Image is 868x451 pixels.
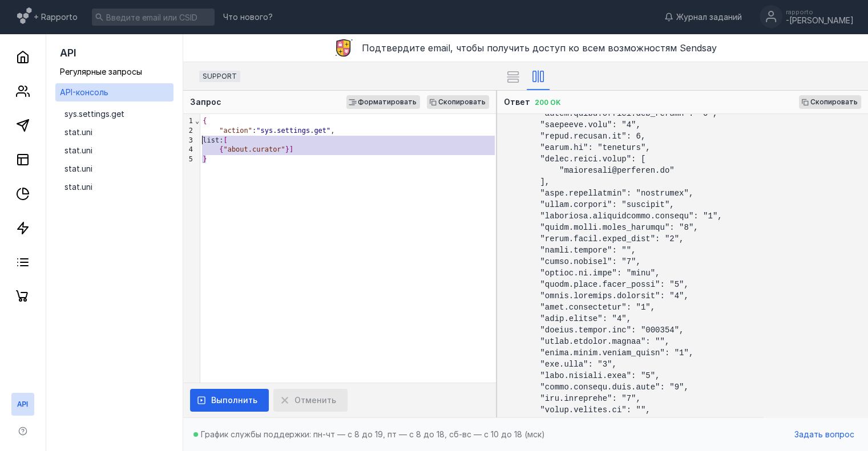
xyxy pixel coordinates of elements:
[217,13,278,21] a: Что нового?
[64,181,92,193] span: stat.uni
[438,98,486,106] span: Скопировать
[183,145,195,155] div: 4
[203,117,207,125] span: {
[810,98,858,106] span: Скопировать
[219,127,252,135] span: "action"
[223,136,227,144] span: [
[64,163,92,174] span: stat.uni
[219,145,223,153] span: {
[183,136,195,145] div: 3
[34,11,78,23] span: + Rapporto
[60,87,108,97] span: API-консоль
[183,116,195,126] div: 1
[203,155,207,163] span: }
[535,98,561,107] span: 200 OK
[195,117,200,125] span: Fold line
[362,42,717,54] span: Подтвердите email, чтобы получить доступ ко всем возможностям Sendsay
[346,95,420,109] button: Форматировать
[223,145,285,153] span: "about.curator"
[659,11,748,23] a: Журнал заданий
[223,13,273,21] span: Что нового?
[201,429,545,439] span: График службы поддержки: пн-чт — с 8 до 19, пт — с 8 до 18, сб-вс — с 10 до 18 (мск)
[92,9,215,26] input: Введите email или CSID
[190,97,221,107] span: Запрос
[190,389,269,412] button: Выполнить
[60,47,76,59] span: API
[17,6,78,29] a: + Rapporto
[676,11,742,23] span: Журнал заданий
[55,83,173,101] a: API-консоль
[211,396,257,405] span: Выполнить
[799,95,861,109] button: Скопировать
[358,98,417,106] span: Форматировать
[55,63,173,81] a: Регулярные запросы
[200,126,496,136] div: : ,
[789,426,860,443] button: Задать вопрос
[64,108,124,120] span: sys.settings.get
[427,95,489,109] button: Скопировать
[64,145,92,156] span: stat.uni
[64,127,92,138] span: stat.uni
[60,67,142,76] span: Регулярные запросы
[203,72,237,80] span: SUPPORT
[200,136,496,145] div: list:
[183,126,195,136] div: 2
[786,9,854,15] div: rapporto
[285,145,289,153] span: }
[504,97,530,107] span: Ответ
[289,145,293,153] span: ]
[786,16,854,26] div: -[PERSON_NAME]
[794,430,854,440] span: Задать вопрос
[256,127,330,135] span: "sys.settings.get"
[183,155,195,164] div: 5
